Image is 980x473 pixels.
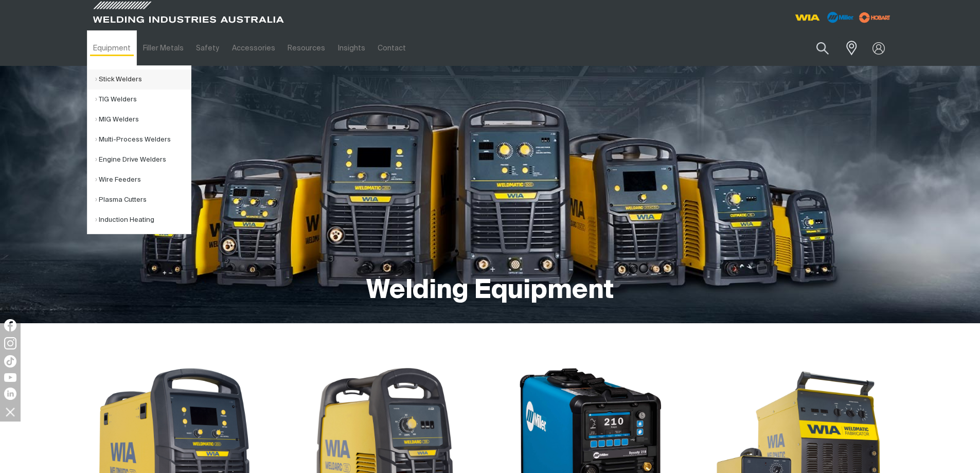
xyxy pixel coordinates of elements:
img: Facebook [4,319,16,331]
a: Accessories [226,30,281,66]
a: Plasma Cutters [95,190,191,210]
img: TikTok [4,355,16,367]
img: miller [856,10,894,25]
a: Stick Welders [95,69,191,90]
a: Filler Metals [137,30,190,66]
img: YouTube [4,373,16,382]
a: Safety [190,30,225,66]
input: Product name or item number... [792,36,840,60]
a: TIG Welders [95,90,191,110]
h1: Welding Equipment [366,274,614,308]
a: Multi-Process Welders [95,130,191,150]
a: Induction Heating [95,210,191,230]
a: Equipment [87,30,137,66]
a: Insights [331,30,371,66]
button: Search products [805,36,840,60]
a: Contact [371,30,412,66]
a: Resources [281,30,331,66]
a: MIG Welders [95,110,191,130]
ul: Equipment Submenu [87,65,191,234]
img: hide socials [2,403,19,421]
img: Instagram [4,337,16,349]
nav: Main [87,30,692,66]
a: Engine Drive Welders [95,150,191,170]
img: LinkedIn [4,388,16,400]
a: Wire Feeders [95,170,191,190]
